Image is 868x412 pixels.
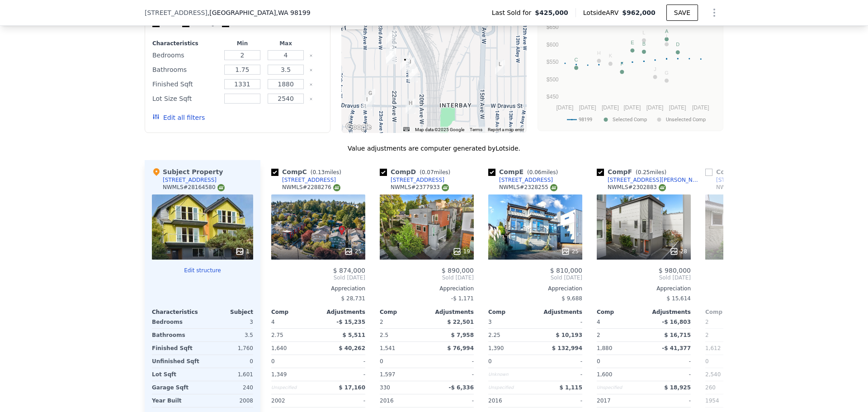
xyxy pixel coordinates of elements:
span: Sold [DATE] [271,274,365,281]
span: $ 1,115 [560,384,582,391]
text: Selected Comp [613,117,647,123]
text: J [654,66,656,72]
div: Adjustments [318,308,365,316]
div: NWMLS # 2288276 [282,184,340,191]
text: [DATE] [602,104,619,111]
span: $ 15,614 [667,295,691,302]
div: NWMLS # 2377933 [391,184,449,191]
span: $ 810,000 [550,267,582,274]
div: Unknown [488,368,533,381]
img: NWMLS Logo [442,184,449,191]
div: [STREET_ADDRESS] [163,176,217,184]
div: Characteristics [152,40,219,47]
span: -$ 6,336 [449,384,474,391]
span: 0.13 [312,169,325,175]
div: 1368 W Bertona St [495,60,505,75]
div: 1,601 [204,368,253,381]
div: 25 [344,247,362,256]
span: 260 [705,384,716,391]
span: $ 874,000 [333,267,365,274]
img: NWMLS Logo [333,184,340,191]
div: 240 [204,381,253,394]
span: 1,349 [271,371,287,378]
div: Appreciation [597,285,691,292]
div: 3427 22nd Ave W # A [386,49,396,64]
span: 0 [705,358,709,365]
span: ( miles) [524,169,561,175]
span: 0.06 [529,169,542,175]
text: [DATE] [669,104,686,111]
div: Comp G [705,167,779,176]
span: -$ 16,803 [662,319,691,325]
div: 3411 21st Ave W Apt A [400,55,410,71]
button: Keyboard shortcuts [403,127,410,131]
text: [DATE] [692,104,709,111]
span: 0 [488,358,492,365]
div: - [429,394,474,407]
div: 3 [204,316,253,328]
span: 4 [271,319,275,325]
span: Sold [DATE] [380,274,474,281]
text: $450 [547,94,559,100]
div: 3439 22nd Ave W # B [386,45,396,60]
span: 330 [380,384,390,391]
div: Unspecified [597,381,642,394]
div: NWMLS # 2366692 [716,184,774,191]
div: 3404 21st Ave W [405,57,415,73]
button: Clear [309,97,313,101]
div: - [320,355,365,368]
div: Garage Sqft [152,381,201,394]
div: Year Built [152,394,201,407]
span: ( miles) [632,169,670,175]
div: NWMLS # 2328255 [499,184,557,191]
div: 3060 24th Ave W [362,95,372,110]
div: 19 [453,247,470,256]
span: 0.25 [638,169,650,175]
div: 25 [561,247,579,256]
div: - [646,355,691,368]
text: B [642,41,646,47]
span: 1,600 [597,371,612,378]
div: - [537,355,582,368]
a: Open this area in Google Maps (opens a new window) [344,121,373,133]
text: $550 [547,59,559,65]
span: [STREET_ADDRESS] [145,8,208,17]
div: Comp F [597,167,670,176]
div: Comp D [380,167,454,176]
span: 1,880 [597,345,612,351]
span: 0.07 [422,169,434,175]
div: - [429,355,474,368]
div: 2017 [597,394,642,407]
text: $500 [547,76,559,83]
text: K [609,53,613,58]
div: Comp [705,308,752,316]
span: -$ 41,377 [662,345,691,351]
div: [STREET_ADDRESS] [716,176,770,184]
span: 2 [380,319,383,325]
div: Unfinished Sqft [152,355,201,368]
div: 2.5 [380,329,425,341]
span: $ 980,000 [659,267,691,274]
span: Sold [DATE] [705,274,799,281]
span: 1,640 [271,345,287,351]
div: 2016 [380,394,425,407]
text: [DATE] [579,104,596,111]
span: $ 76,994 [447,345,474,351]
span: 2,540 [705,371,721,378]
div: 2.25 [488,329,533,341]
text: [DATE] [623,104,641,111]
a: [STREET_ADDRESS] [380,176,444,184]
div: Appreciation [271,285,365,292]
div: Bathrooms [152,329,201,341]
div: Bedrooms [152,316,201,328]
div: Lot Size Sqft [152,92,219,105]
span: Sold [DATE] [597,274,691,281]
div: Bathrooms [152,63,219,76]
span: Lotside ARV [583,8,622,17]
span: 1,597 [380,371,395,378]
span: $ 890,000 [442,267,474,274]
span: $ 132,994 [552,345,582,351]
span: $425,000 [535,8,568,17]
span: ( miles) [416,169,454,175]
span: Sold [DATE] [488,274,582,281]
